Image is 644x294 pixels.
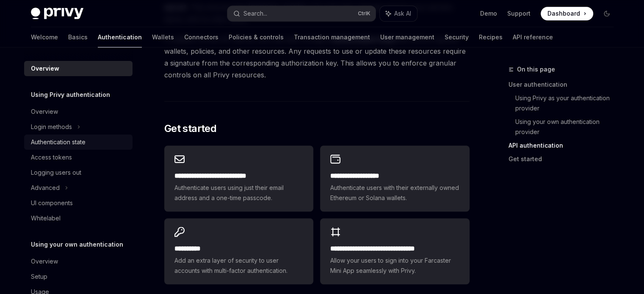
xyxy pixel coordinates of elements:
img: dark logo [31,8,83,19]
a: Logging users out [24,165,133,180]
h5: Using Privy authentication [31,90,110,100]
a: User authentication [509,78,620,91]
span: Add an extra layer of security to user accounts with multi-factor authentication. [174,256,303,276]
span: Authenticate users with their externally owned Ethereum or Solana wallets. [330,183,459,203]
a: Authentication state [24,135,133,150]
span: Dashboard [547,9,580,18]
a: Wallets [152,27,174,47]
span: Get started [164,122,216,135]
h5: Using your own authentication [31,239,123,250]
span: Authenticate users using just their email address and a one-time passcode. [174,183,303,203]
a: Overview [24,254,133,269]
a: Recipes [479,27,503,47]
a: API authentication [509,139,620,152]
a: Demo [480,9,497,18]
a: User management [380,27,434,47]
a: Basics [68,27,88,47]
a: Authentication [98,27,142,47]
div: Overview [31,63,59,74]
a: Using your own authentication provider [515,115,620,139]
div: Access tokens [31,152,72,162]
span: In addition to the API secret, you can also configure that control specific wallets, policies, an... [164,33,470,81]
span: Allow your users to sign into your Farcaster Mini App seamlessly with Privy. [330,256,459,276]
a: API reference [513,27,553,47]
a: Overview [24,61,133,76]
div: Logging users out [31,168,81,178]
span: Ctrl K [358,10,370,17]
a: **** **** **** ****Authenticate users with their externally owned Ethereum or Solana wallets. [320,146,469,212]
div: Overview [31,256,58,267]
a: **** *****Add an extra layer of security to user accounts with multi-factor authentication. [164,218,313,284]
a: Policies & controls [229,27,284,47]
div: UI components [31,198,73,208]
div: Whitelabel [31,213,61,223]
a: Whitelabel [24,211,133,226]
div: Search... [243,8,267,19]
a: Connectors [184,27,218,47]
a: Using Privy as your authentication provider [515,91,620,115]
div: Authentication state [31,137,86,147]
a: Get started [509,152,620,166]
div: Setup [31,272,47,282]
div: Login methods [31,122,72,132]
span: On this page [517,64,555,74]
a: Setup [24,269,133,284]
span: Ask AI [394,9,411,18]
a: Dashboard [541,7,593,20]
a: Support [507,9,531,18]
div: Advanced [31,183,60,193]
a: Transaction management [294,27,370,47]
a: Access tokens [24,150,133,165]
button: Search...CtrlK [227,6,376,21]
a: Welcome [31,27,58,47]
div: Overview [31,107,58,117]
button: Toggle dark mode [600,7,614,20]
button: Ask AI [380,6,417,21]
a: Security [445,27,469,47]
a: Overview [24,104,133,119]
a: UI components [24,195,133,211]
